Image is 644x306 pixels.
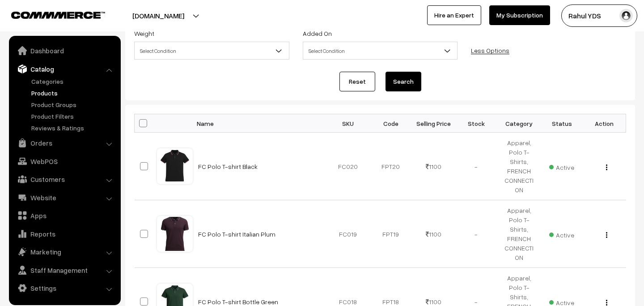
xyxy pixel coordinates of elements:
[198,230,275,238] a: FC Polo T-shirt Italian Plum
[11,9,89,20] a: COMMMERCE
[606,232,607,238] img: Menu
[606,300,607,306] img: Menu
[471,47,509,54] a: Less Options
[327,114,370,133] th: SKU
[11,262,118,278] a: Staff Management
[498,114,541,133] th: Category
[498,133,541,200] td: Apparel, Polo T-Shirts, FRENCH CONNECTION
[303,43,458,59] span: Select Condition
[369,133,412,200] td: FPT20
[11,43,118,59] a: Dashboard
[606,164,607,170] img: Menu
[412,133,455,200] td: 1100
[327,200,370,268] td: FC019
[583,114,626,133] th: Action
[101,4,216,27] button: [DOMAIN_NAME]
[11,12,105,18] img: COMMMERCE
[29,88,118,98] a: Products
[339,72,375,91] a: Reset
[489,5,550,25] a: My Subscription
[29,123,118,133] a: Reviews & Ratings
[11,207,118,224] a: Apps
[11,135,118,151] a: Orders
[412,200,455,268] td: 1100
[427,5,481,25] a: Hire an Expert
[193,114,327,133] th: Name
[303,42,458,60] span: Select Condition
[455,133,498,200] td: -
[11,61,118,77] a: Catalog
[134,29,154,38] label: Weight
[386,72,421,91] button: Search
[11,190,118,206] a: Website
[369,114,412,133] th: Code
[455,200,498,268] td: -
[198,298,278,306] a: FC Polo T-shirt Bottle Green
[498,200,541,268] td: Apparel, Polo T-Shirts, FRENCH CONNECTION
[540,114,583,133] th: Status
[455,114,498,133] th: Stock
[549,228,574,240] span: Active
[11,171,118,187] a: Customers
[561,4,637,27] button: Rahul YDS
[619,9,633,22] img: user
[198,163,258,170] a: FC Polo T-shirt Black
[29,100,118,109] a: Product Groups
[11,153,118,169] a: WebPOS
[549,160,574,172] span: Active
[303,29,332,38] label: Added On
[327,133,370,200] td: FC020
[412,114,455,133] th: Selling Price
[134,42,289,60] span: Select Condition
[29,112,118,121] a: Product Filters
[11,280,118,296] a: Settings
[11,244,118,260] a: Marketing
[29,77,118,86] a: Categories
[369,200,412,268] td: FPT19
[135,43,289,59] span: Select Condition
[11,226,118,242] a: Reports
